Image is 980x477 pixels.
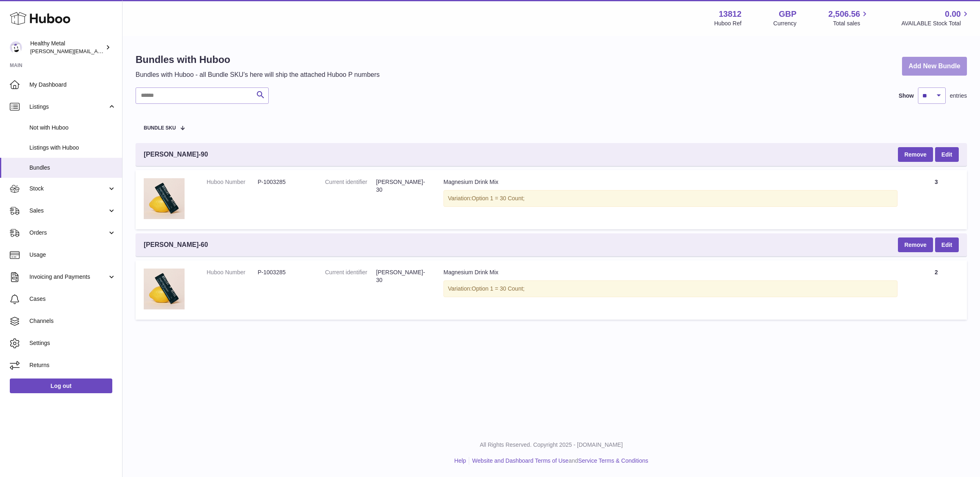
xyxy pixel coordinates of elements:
[935,147,959,162] a: Edit
[258,269,309,276] dd: P-1003285
[136,53,380,66] h1: Bundles with Huboo
[472,195,525,202] span: Option 1 = 30 Count;
[29,339,116,347] span: Settings
[29,207,107,215] span: Sales
[10,378,112,393] a: Log out
[773,20,797,27] div: Currency
[376,178,427,194] dd: [PERSON_NAME]-30
[30,40,104,55] div: Healthy Metal
[469,457,648,465] li: and
[144,125,176,131] span: Bundle SKU
[829,9,870,27] a: 2,506.56 Total sales
[29,185,107,193] span: Stock
[29,229,107,237] span: Orders
[207,178,258,186] dt: Huboo Number
[258,178,309,186] dd: P-1003285
[29,251,116,259] span: Usage
[136,70,380,79] p: Bundles with Huboo - all Bundle SKU's here will ship the attached Huboo P numbers
[779,9,796,20] strong: GBP
[719,9,742,20] strong: 13812
[906,260,967,320] td: 2
[207,269,258,276] dt: Huboo Number
[901,20,970,27] span: AVAILABLE Stock Total
[325,269,376,284] dt: Current identifier
[578,457,648,464] a: Service Terms & Conditions
[899,92,914,100] label: Show
[29,103,107,111] span: Listings
[443,269,898,276] div: Magnesium Drink Mix
[950,92,967,100] span: entries
[10,41,22,54] img: jose@healthy-metal.com
[714,20,742,27] div: Huboo Ref
[29,317,116,325] span: Channels
[325,178,376,194] dt: Current identifier
[443,178,898,186] div: Magnesium Drink Mix
[472,285,525,292] span: Option 1 = 30 Count;
[945,9,961,20] span: 0.00
[935,237,959,252] a: Edit
[29,81,116,89] span: My Dashboard
[29,124,116,132] span: Not with Huboo
[898,147,933,162] button: Remove
[29,164,116,172] span: Bundles
[144,150,208,159] span: [PERSON_NAME]-90
[29,144,116,152] span: Listings with Huboo
[443,280,898,297] div: Variation:
[29,273,107,281] span: Invoicing and Payments
[472,457,568,464] a: Website and Dashboard Terms of Use
[29,361,116,369] span: Returns
[454,457,466,464] a: Help
[898,237,933,252] button: Remove
[30,48,164,54] span: [PERSON_NAME][EMAIL_ADDRESS][DOMAIN_NAME]
[376,269,427,284] dd: [PERSON_NAME]-30
[902,57,967,76] a: Add New Bundle
[129,441,973,449] p: All Rights Reserved. Copyright 2025 - [DOMAIN_NAME]
[144,269,185,309] img: Magnesium Drink Mix
[901,9,970,27] a: 0.00 AVAILABLE Stock Total
[144,178,185,219] img: Magnesium Drink Mix
[829,9,860,20] span: 2,506.56
[144,240,208,249] span: [PERSON_NAME]-60
[29,295,116,303] span: Cases
[906,170,967,229] td: 3
[833,20,869,27] span: Total sales
[443,190,898,207] div: Variation:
